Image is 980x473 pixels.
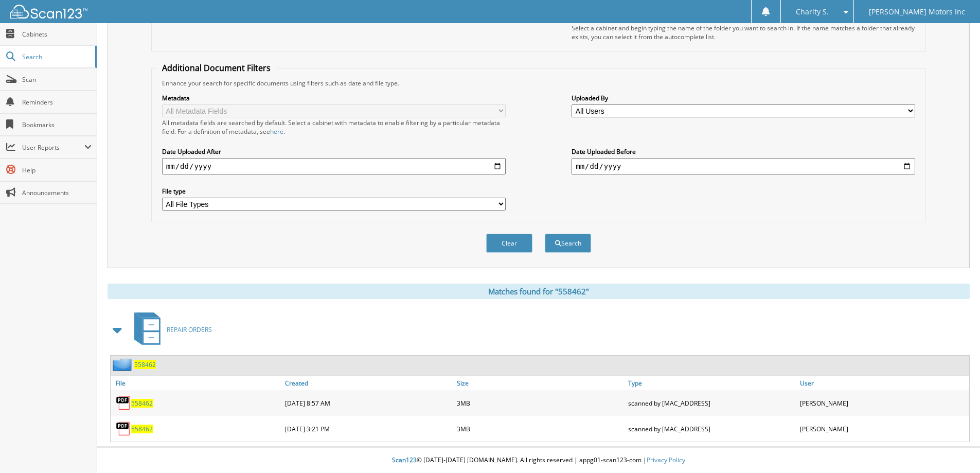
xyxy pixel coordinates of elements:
[162,118,506,136] div: All metadata fields are searched by default. Select a cabinet with metadata to enable filtering b...
[22,98,92,107] span: Reminders
[797,393,969,413] div: [PERSON_NAME]
[572,24,915,41] div: Select a cabinet and begin typing the name of the folder you want to search in. If the name match...
[282,376,454,390] a: Created
[97,448,980,473] div: © [DATE]-[DATE] [DOMAIN_NAME]. All rights reserved | appg01-scan123-com |
[647,456,685,464] a: Privacy Policy
[162,94,506,102] label: Metadata
[392,456,417,464] span: Scan123
[22,75,92,84] span: Scan
[797,376,969,390] a: User
[797,418,969,439] div: [PERSON_NAME]
[22,120,92,129] span: Bookmarks
[572,158,915,174] input: end
[111,376,282,390] a: File
[167,325,212,334] span: REPAIR ORDERS
[157,62,276,74] legend: Additional Document Filters
[162,187,506,196] label: File type
[626,418,797,439] div: scanned by [MAC_ADDRESS]
[10,5,87,19] img: scan123-logo-white.svg
[22,143,84,152] span: User Reports
[22,166,92,174] span: Help
[113,358,134,371] img: folder2.png
[131,425,153,433] a: 558462
[454,376,626,390] a: Size
[572,94,915,102] label: Uploaded By
[869,9,965,15] span: [PERSON_NAME] Motors Inc
[545,234,591,253] button: Search
[572,147,915,156] label: Date Uploaded Before
[162,147,506,156] label: Date Uploaded After
[486,234,532,253] button: Clear
[454,418,626,439] div: 3MB
[157,79,920,87] div: Enhance your search for specific documents using filters such as date and file type.
[626,393,797,413] div: scanned by [MAC_ADDRESS]
[162,158,506,174] input: start
[22,188,92,197] span: Announcements
[22,30,92,39] span: Cabinets
[626,376,797,390] a: Type
[270,127,283,136] a: here
[282,418,454,439] div: [DATE] 3:21 PM
[282,393,454,413] div: [DATE] 8:57 AM
[796,9,829,15] span: Charity S.
[116,421,131,436] img: PDF.png
[22,52,90,61] span: Search
[131,399,153,408] a: 558462
[116,395,131,411] img: PDF.png
[454,393,626,413] div: 3MB
[134,360,156,369] a: 558462
[128,309,212,350] a: REPAIR ORDERS
[108,284,970,299] div: Matches found for "558462"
